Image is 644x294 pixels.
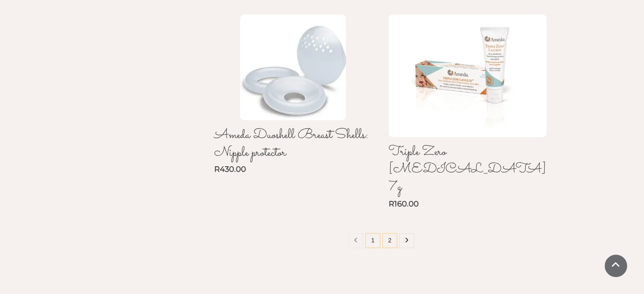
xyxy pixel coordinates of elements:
a: 2 [382,233,397,248]
a: Triple Zero [MEDICAL_DATA] 7g [389,142,546,197]
img: Triple Zero Lanolin 7g [389,14,547,137]
a: R160.00 [389,199,419,209]
a: 1 [365,233,380,248]
a: Ameda Duoshell Breast Shells: Nipple protector [214,125,368,163]
a: R430.00 [214,165,246,174]
a: Scroll To Top [605,255,627,277]
img: Ameda Duoshell Breast Shells: Nipple protector [240,14,346,120]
